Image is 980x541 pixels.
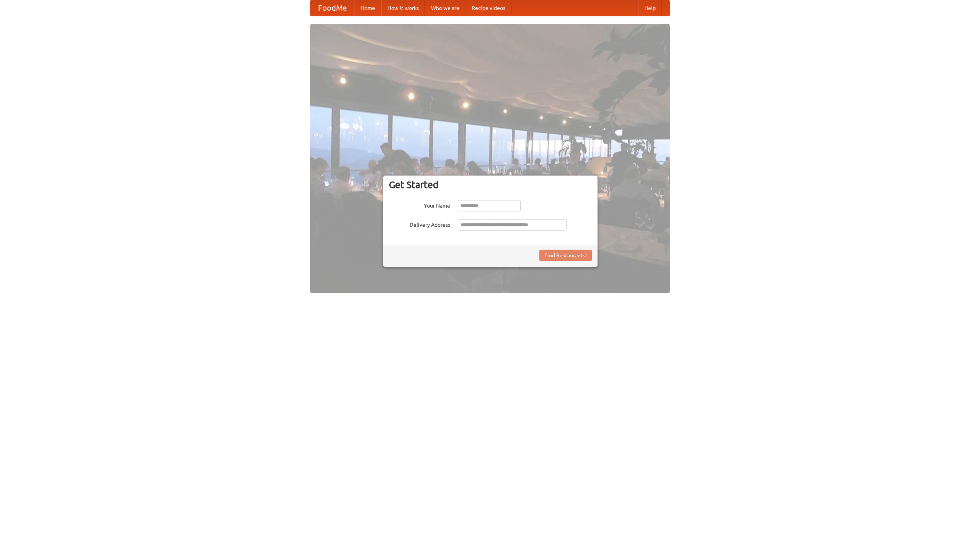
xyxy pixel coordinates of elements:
label: Your Name [389,200,450,210]
a: Recipe videos [465,0,511,16]
label: Delivery Address [389,219,450,229]
a: How it works [381,0,425,16]
a: FoodMe [310,0,354,16]
button: Find Restaurants! [539,250,592,261]
a: Who we are [425,0,465,16]
a: Help [638,0,662,16]
a: Home [354,0,381,16]
h3: Get Started [389,179,592,190]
